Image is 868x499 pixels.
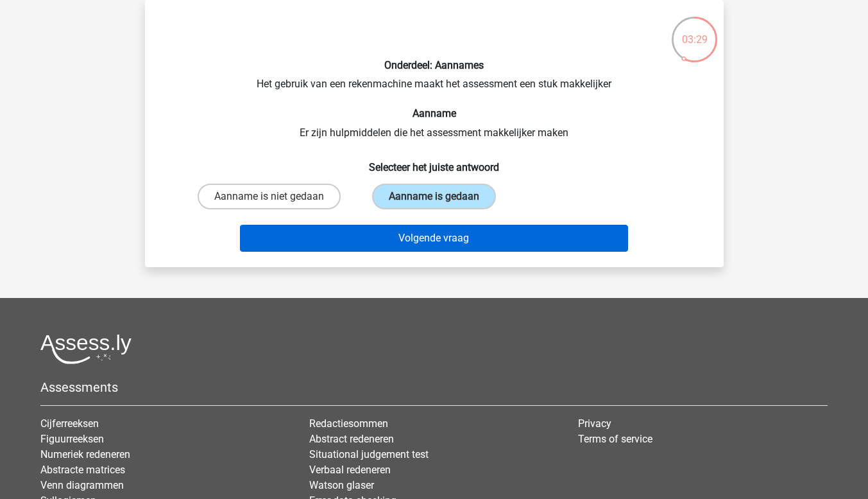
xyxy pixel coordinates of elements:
[166,107,703,119] h6: Aanname
[309,448,429,460] a: Situational judgement test
[40,417,99,430] a: Cijferreeksen
[309,479,374,491] a: Watson glaser
[166,59,703,71] h6: Onderdeel: Aannames
[40,464,125,476] a: Abstracte matrices
[198,184,341,209] label: Aanname is niet gedaan
[40,448,130,460] a: Numeriek redeneren
[40,334,132,364] img: Assessly logo
[150,10,719,257] div: Het gebruik van een rekenmachine maakt het assessment een stuk makkelijker Er zijn hulpmiddelen d...
[372,184,496,209] label: Aanname is gedaan
[309,433,394,445] a: Abstract redeneren
[578,417,611,430] a: Privacy
[166,151,703,173] h6: Selecteer het juiste antwoord
[670,15,719,48] div: 03:29
[240,225,628,252] button: Volgende vraag
[309,417,388,430] a: Redactiesommen
[578,433,652,445] a: Terms of service
[40,479,124,491] a: Venn diagrammen
[309,464,391,476] a: Verbaal redeneren
[40,380,828,395] h5: Assessments
[40,433,104,445] a: Figuurreeksen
